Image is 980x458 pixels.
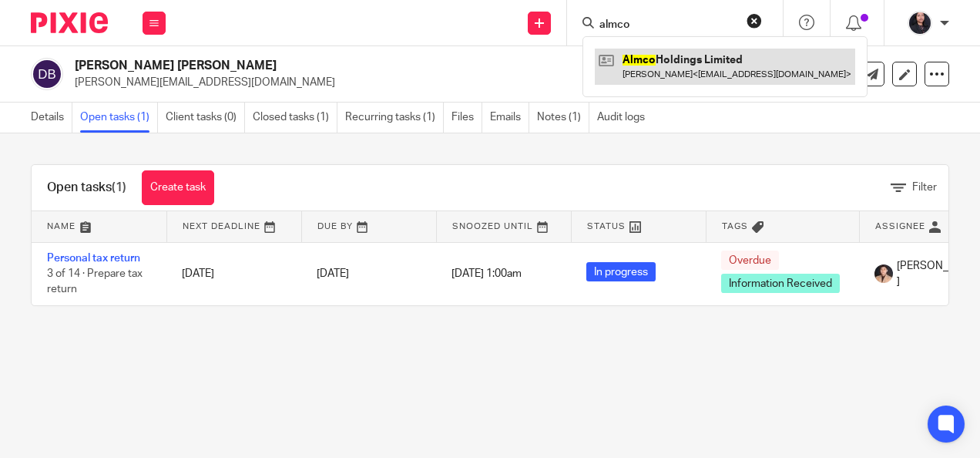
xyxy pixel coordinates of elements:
h1: Open tasks [47,180,126,196]
input: Search [598,19,737,32]
span: Overdue [721,251,779,270]
span: 3 of 14 · Prepare tax return [47,268,143,295]
a: Recurring tasks (1) [345,103,444,133]
span: Information Received [721,274,840,293]
p: [PERSON_NAME][EMAIL_ADDRESS][DOMAIN_NAME] [75,75,740,90]
span: [PERSON_NAME] [897,258,978,290]
button: Clear [747,13,762,29]
td: [DATE] [166,242,301,305]
span: Filter [912,182,937,193]
a: Files [451,103,482,133]
a: Audit logs [597,103,653,133]
a: Details [31,103,72,133]
span: (1) [112,181,126,194]
span: Tags [722,222,748,231]
span: Status [587,222,626,231]
a: Notes (1) [537,103,589,133]
span: [DATE] 1:00am [451,268,522,279]
a: Client tasks (0) [166,103,245,133]
h2: [PERSON_NAME] [PERSON_NAME] [75,58,606,74]
span: Snoozed Until [452,222,533,231]
a: Open tasks (1) [80,103,158,133]
a: Create task [142,170,214,205]
img: Nikhil%20(2).jpg [874,264,893,283]
a: Closed tasks (1) [253,103,337,133]
img: svg%3E [31,58,63,90]
span: In progress [586,262,656,281]
a: Emails [490,103,529,133]
span: [DATE] [317,268,349,279]
img: Pixie [31,12,108,33]
a: Personal tax return [47,253,140,264]
img: MicrosoftTeams-image.jfif [908,11,932,35]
